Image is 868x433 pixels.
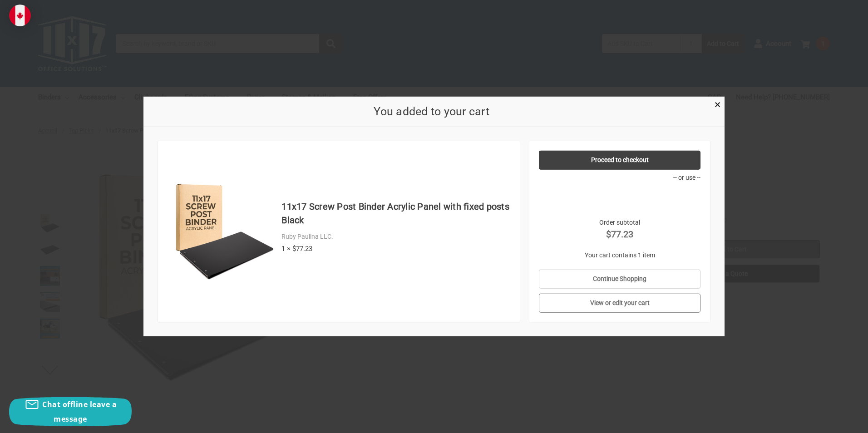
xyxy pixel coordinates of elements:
[715,98,720,111] span: ×
[539,251,701,260] p: Your cart contains 1 item
[172,179,277,284] img: 11x17 Screw Post Binder Acrylic Panel with fixed posts Black
[713,99,722,108] a: Close
[9,5,31,26] img: duty and tax information for Canada
[158,103,705,120] h2: You added to your cart
[539,227,701,241] strong: $77.23
[539,294,701,313] a: View or edit your cart
[539,218,701,241] div: Order subtotal
[281,244,510,254] div: 1 × $77.23
[539,151,701,170] a: Proceed to checkout
[539,270,701,289] a: Continue Shopping
[539,173,701,182] p: -- or use --
[281,232,510,241] div: Ruby Paulina LLC.
[281,200,510,227] h4: 11x17 Screw Post Binder Acrylic Panel with fixed posts Black
[539,186,701,204] iframe: PayPal-paypal
[42,399,117,424] span: Chat offline leave a message
[9,397,132,426] button: Chat offline leave a message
